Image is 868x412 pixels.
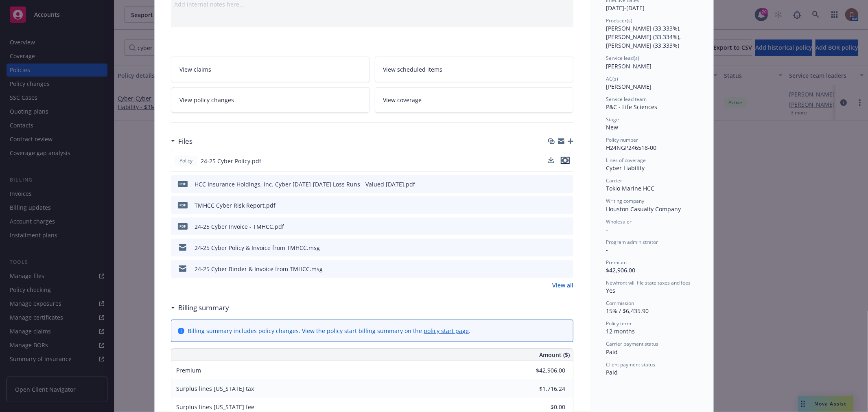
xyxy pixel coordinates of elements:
[606,348,618,356] span: Paid
[606,177,622,184] span: Carrier
[178,202,188,208] span: pdf
[563,222,570,231] button: preview file
[563,265,570,273] button: preview file
[606,164,697,172] div: Cyber Liability
[548,157,554,165] button: download file
[195,180,415,188] div: HCC Insurance Holdings, Inc. Cyber [DATE]-[DATE] Loss Runs - Valued [DATE].pdf
[550,243,556,252] button: download file
[171,57,370,82] a: View claims
[424,327,469,335] a: policy start page
[195,222,284,231] div: 24-25 Cyber Invoice - TMHCC.pdf
[548,157,554,163] button: download file
[517,383,570,395] input: 0.00
[606,320,631,327] span: Policy term
[606,157,646,164] span: Lines of coverage
[383,96,422,104] span: View coverage
[606,83,652,90] span: [PERSON_NAME]
[195,265,323,273] div: 24-25 Cyber Binder & Invoice from TMHCC.msg
[375,57,574,82] a: View scheduled items
[563,243,570,252] button: preview file
[171,87,370,113] a: View policy changes
[606,103,657,111] span: P&C - Life Sciences
[383,65,443,74] span: View scheduled items
[195,201,275,210] div: TMHCC Cyber Risk Report.pdf
[606,197,644,204] span: Writing company
[550,222,556,231] button: download file
[176,366,201,374] span: Premium
[606,17,632,24] span: Producer(s)
[606,144,656,151] span: H24NGP246518-00
[606,116,619,123] span: Stage
[606,136,638,143] span: Policy number
[606,24,682,49] span: [PERSON_NAME] (33.333%), [PERSON_NAME] (33.334%), [PERSON_NAME] (33.333%)
[171,136,192,147] div: Files
[606,184,654,192] span: Tokio Marine HCC
[550,201,556,210] button: download file
[606,123,618,131] span: New
[606,205,681,213] span: Houston Casualty Company
[179,96,234,104] span: View policy changes
[561,157,570,164] button: preview file
[178,302,229,313] h3: Billing summary
[606,340,658,347] span: Carrier payment status
[606,55,639,61] span: Service lead(s)
[606,96,647,103] span: Service lead team
[375,87,574,113] a: View coverage
[563,180,570,188] button: preview file
[606,239,658,245] span: Program administrator
[178,181,188,187] span: pdf
[178,223,188,229] span: pdf
[178,136,192,147] h3: Files
[606,246,608,254] span: -
[552,281,573,289] a: View all
[606,226,608,233] span: -
[517,364,570,377] input: 0.00
[550,180,556,188] button: download file
[171,302,229,313] div: Billing summary
[606,361,655,368] span: Client payment status
[606,279,691,286] span: Newfront will file state taxes and fees
[606,327,635,335] span: 12 months
[606,62,652,70] span: [PERSON_NAME]
[606,75,618,82] span: AC(s)
[606,266,635,274] span: $42,906.00
[550,265,556,273] button: download file
[606,218,632,225] span: Wholesaler
[539,351,570,359] span: Amount ($)
[606,259,627,266] span: Premium
[606,300,634,307] span: Commission
[561,157,570,165] button: preview file
[179,65,211,74] span: View claims
[606,368,618,376] span: Paid
[606,287,615,294] span: Yes
[563,201,570,210] button: preview file
[178,157,194,164] span: Policy
[176,403,254,411] span: Surplus lines [US_STATE] fee
[201,157,261,165] span: 24-25 Cyber Policy.pdf
[176,385,254,392] span: Surplus lines [US_STATE] tax
[606,307,649,315] span: 15% / $6,435.90
[188,327,470,335] div: Billing summary includes policy changes. View the policy start billing summary on the .
[195,243,320,252] div: 24-25 Cyber Policy & Invoice from TMHCC.msg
